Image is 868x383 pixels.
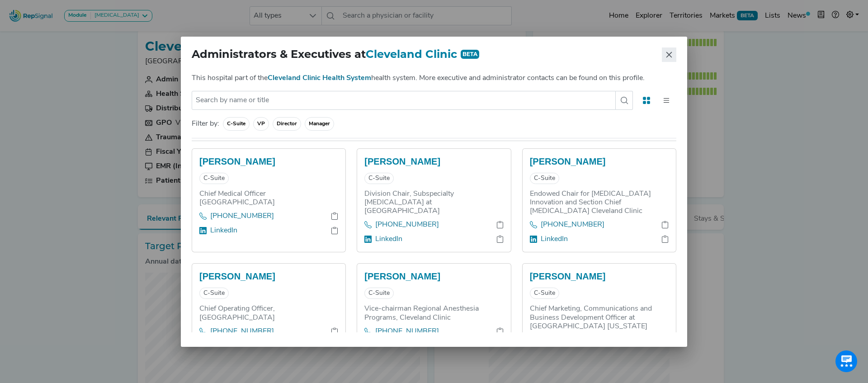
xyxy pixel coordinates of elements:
p: This hospital part of the health system. More executive and administrator contacts can be found o... [192,73,673,84]
h6: Chief Marketing, Communications and Business Development Officer at [GEOGRAPHIC_DATA] [US_STATE] [530,305,669,331]
h5: [PERSON_NAME] [530,271,669,282]
span: C-Suite [364,173,394,184]
span: C-Suite [199,173,229,184]
h5: [PERSON_NAME] [364,271,503,282]
h6: Chief Medical Officer [GEOGRAPHIC_DATA] [199,190,338,207]
h5: [PERSON_NAME] [364,156,503,167]
h6: Vice-chairman Regional Anesthesia Programs, Cleveland Clinic [364,305,503,322]
span: C-Suite [364,288,394,299]
a: Cleveland Clinic Health System [268,75,371,82]
span: C-Suite [223,117,250,131]
a: [PHONE_NUMBER] [375,219,439,230]
a: [PHONE_NUMBER] [210,326,274,337]
span: Director [273,117,301,131]
a: [PHONE_NUMBER] [210,211,274,222]
a: LinkedIn [375,234,402,245]
button: Close [662,47,676,62]
span: C-Suite [530,288,559,299]
span: Cleveland Clinic [366,47,457,61]
h5: [PERSON_NAME] [530,156,669,167]
h5: [PERSON_NAME] [199,271,338,282]
span: BETA [461,50,479,59]
h6: Chief Operating Officer, [GEOGRAPHIC_DATA] [199,305,338,322]
a: LinkedIn [210,225,237,236]
h5: [PERSON_NAME] [199,156,338,167]
span: C-Suite [199,288,229,299]
h6: Endowed Chair for [MEDICAL_DATA] Innovation and Section Chief [MEDICAL_DATA] Cleveland Clinic [530,190,669,216]
a: [PHONE_NUMBER] [541,219,604,230]
input: Search by name or title [192,91,616,110]
span: Manager [305,117,334,131]
span: VP [253,117,269,131]
a: LinkedIn [541,234,568,245]
label: Filter by: [192,118,219,129]
h6: Division Chair, Subspecialty [MEDICAL_DATA] at [GEOGRAPHIC_DATA] [364,190,503,216]
h2: Administrators & Executives at [192,48,479,61]
span: C-Suite [530,173,559,184]
a: [PHONE_NUMBER] [375,326,439,337]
